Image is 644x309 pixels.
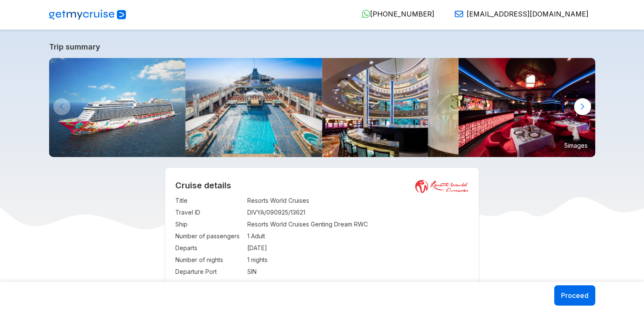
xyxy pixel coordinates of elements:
a: Trip summary [49,42,595,51]
button: Proceed [554,285,595,306]
td: 1 nights [247,254,469,266]
img: Email [455,10,463,18]
img: Main-Pool-800x533.jpg [185,58,322,157]
a: [PHONE_NUMBER] [355,10,434,18]
td: Number of nights [175,254,243,266]
td: : [243,266,247,278]
a: [EMAIL_ADDRESS][DOMAIN_NAME] [448,10,589,18]
td: Departs [175,242,243,254]
td: : [243,254,247,266]
small: 5 images [561,139,591,152]
td: 1 Adult [247,230,469,242]
td: Number of passengers [175,230,243,242]
td: : [243,218,247,230]
td: Ship [175,218,243,230]
span: [PHONE_NUMBER] [370,10,434,18]
td: Resorts World Cruises Genting Dream RWC [247,218,469,230]
span: [EMAIL_ADDRESS][DOMAIN_NAME] [467,10,589,18]
img: GentingDreambyResortsWorldCruises-KlookIndia.jpg [49,58,186,157]
td: SIN [247,266,469,278]
td: Departure Port [175,266,243,278]
img: 16.jpg [459,58,595,157]
img: WhatsApp [362,10,370,18]
td: Travel ID [175,207,243,218]
td: : [243,207,247,218]
td: Title [175,195,243,207]
td: : [243,195,247,207]
td: : [243,242,247,254]
h2: Cruise details [175,180,469,190]
img: 4.jpg [322,58,459,157]
td: DIVYA/090925/13621 [247,207,469,218]
td: : [243,230,247,242]
td: Resorts World Cruises [247,195,469,207]
td: [DATE] [247,242,469,254]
